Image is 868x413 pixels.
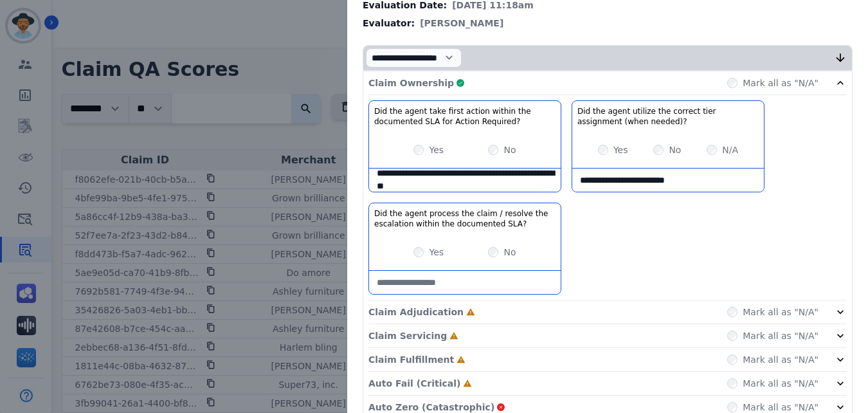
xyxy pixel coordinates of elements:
h3: Did the agent take first action within the documented SLA for Action Required? [374,106,556,127]
label: N/A [722,143,738,156]
label: Mark all as "N/A" [743,377,818,390]
p: Claim Adjudication [368,306,464,318]
label: Yes [429,143,444,156]
label: Mark all as "N/A" [743,306,818,318]
p: Claim Fulfillment [368,353,454,366]
h3: Did the agent process the claim / resolve the escalation within the documented SLA? [374,208,556,229]
h3: Did the agent utilize the correct tier assignment (when needed)? [577,106,759,127]
p: Claim Ownership [368,77,454,89]
p: Auto Fail (Critical) [368,377,460,390]
label: Yes [429,246,444,259]
span: [PERSON_NAME] [420,17,503,30]
label: Mark all as "N/A" [743,329,818,342]
label: No [503,246,516,259]
label: Mark all as "N/A" [743,353,818,366]
label: Yes [613,143,628,156]
label: Mark all as "N/A" [743,77,818,89]
label: No [503,143,516,156]
p: Claim Servicing [368,329,447,342]
div: Evaluator: [363,17,853,30]
label: No [669,143,681,156]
